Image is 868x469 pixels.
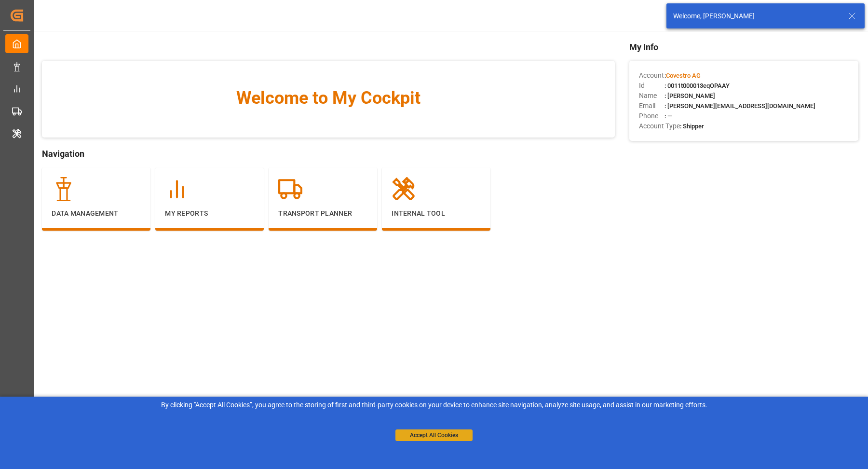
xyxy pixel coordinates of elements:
span: : [665,72,701,79]
span: : — [665,112,672,120]
span: My Info [629,41,858,54]
span: Phone [639,111,665,121]
span: Welcome to My Cockpit [61,85,596,111]
span: : [PERSON_NAME] [665,92,715,99]
span: Name [639,91,665,101]
p: Internal Tool [392,208,481,219]
button: Accept All Cookies [395,429,473,441]
p: Data Management [52,208,141,219]
span: Covestro AG [666,72,701,79]
div: By clicking "Accept All Cookies”, you agree to the storing of first and third-party cookies on yo... [7,400,861,410]
span: Account [639,70,665,81]
div: Welcome, [PERSON_NAME] [673,11,839,21]
span: : Shipper [680,123,704,130]
span: Id [639,81,665,91]
span: Email [639,101,665,111]
p: Transport Planner [278,208,367,219]
p: My Reports [165,208,254,219]
span: : [PERSON_NAME][EMAIL_ADDRESS][DOMAIN_NAME] [665,102,815,110]
span: : 0011t000013eqOPAAY [665,82,730,89]
span: Account Type [639,121,680,131]
span: Navigation [42,147,615,160]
